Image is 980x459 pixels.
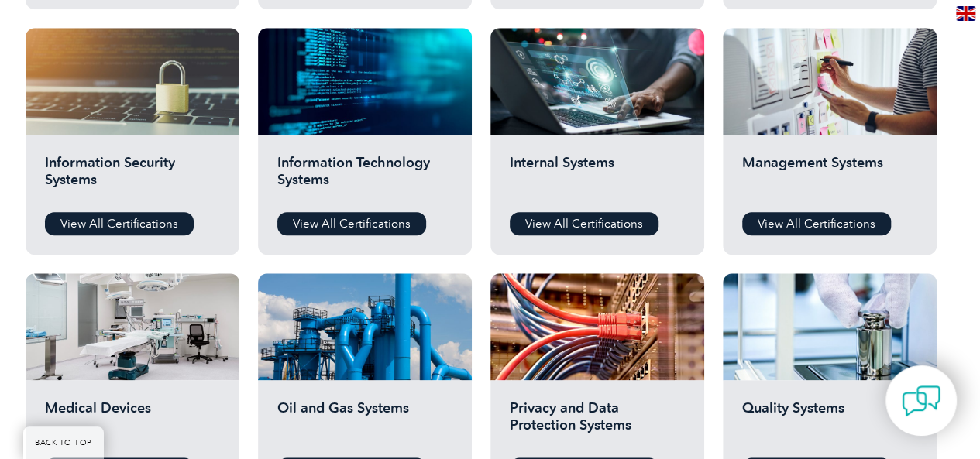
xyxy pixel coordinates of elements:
[956,6,975,21] img: en
[277,399,452,446] h2: Oil and Gas Systems
[45,154,220,200] h2: Information Security Systems
[45,212,194,235] a: View All Certifications
[510,212,658,235] a: View All Certifications
[902,382,940,420] img: contact-chat.png
[510,154,685,200] h2: Internal Systems
[742,154,917,200] h2: Management Systems
[23,426,104,459] a: BACK TO TOP
[510,399,685,446] h2: Privacy and Data Protection Systems
[742,212,891,235] a: View All Certifications
[742,399,917,446] h2: Quality Systems
[277,154,452,200] h2: Information Technology Systems
[45,399,220,446] h2: Medical Devices
[277,212,426,235] a: View All Certifications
